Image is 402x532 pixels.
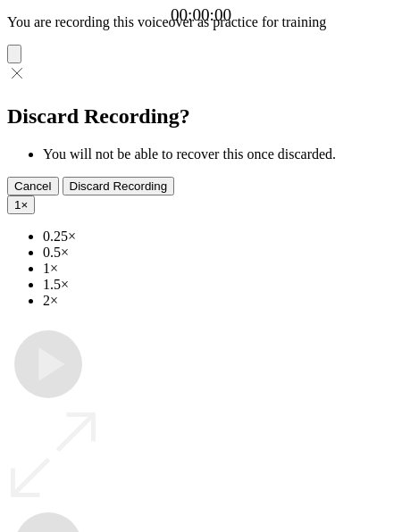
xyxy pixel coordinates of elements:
button: Discard Recording [63,177,175,195]
button: 1× [7,195,35,214]
li: You will not be able to recover this once discarded. [43,146,395,162]
p: You are recording this voiceover as practice for training [7,14,395,30]
li: 0.25× [43,229,395,245]
li: 1.5× [43,277,395,293]
li: 0.5× [43,245,395,261]
span: 1 [14,198,21,212]
h2: Discard Recording? [7,104,395,129]
li: 2× [43,293,395,309]
button: Cancel [7,177,59,195]
a: 00:00:00 [171,5,231,25]
li: 1× [43,261,395,277]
